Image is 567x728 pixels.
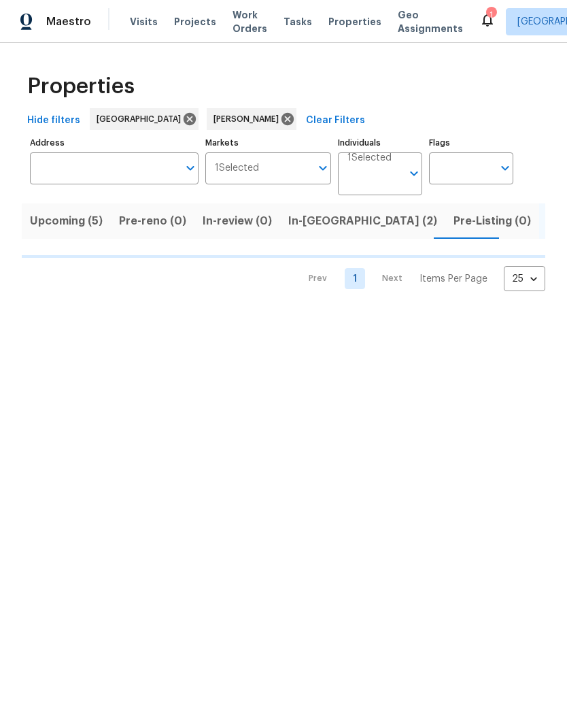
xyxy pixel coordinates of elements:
label: Individuals [338,139,422,147]
span: Properties [328,15,381,29]
span: Work Orders [233,8,267,35]
button: Open [496,159,515,178]
span: Hide filters [27,112,80,129]
span: Upcoming (5) [30,212,103,231]
a: Goto page 1 [345,268,365,289]
nav: Pagination Navigation [296,266,545,291]
span: Maestro [46,15,91,29]
button: Open [181,159,200,178]
span: In-[GEOGRAPHIC_DATA] (2) [288,212,437,231]
span: Projects [174,15,216,29]
span: [GEOGRAPHIC_DATA] [97,112,186,126]
div: [GEOGRAPHIC_DATA] [90,108,199,130]
span: 1 Selected [347,152,392,164]
label: Address [30,139,199,147]
span: [PERSON_NAME] [213,112,284,126]
button: Open [313,159,332,178]
span: Clear Filters [306,112,365,129]
div: [PERSON_NAME] [207,108,296,130]
button: Hide filters [22,108,86,133]
span: Geo Assignments [398,8,463,35]
div: 1 [486,8,496,22]
button: Open [405,164,424,183]
div: 25 [504,261,545,297]
span: Pre-reno (0) [119,212,186,231]
button: Clear Filters [300,108,371,133]
label: Flags [429,139,513,147]
span: In-review (0) [203,212,272,231]
span: 1 Selected [215,163,259,174]
span: Tasks [283,17,312,27]
span: Pre-Listing (0) [453,212,531,231]
span: Properties [27,80,135,93]
label: Markets [205,139,332,147]
p: Items Per Page [419,272,487,286]
span: Visits [130,15,158,29]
